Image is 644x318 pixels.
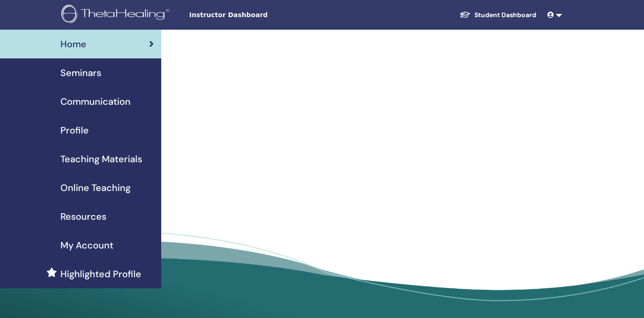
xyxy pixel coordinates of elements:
img: logo.png [61,5,172,25]
span: Teaching Materials [60,152,142,166]
span: Resources [60,210,106,223]
span: Online Teaching [60,181,131,195]
span: Highlighted Profile [60,267,141,281]
span: My Account [60,238,113,252]
span: Seminars [60,66,101,80]
span: Communication [60,95,131,108]
span: Profile [60,123,89,137]
span: Instructor Dashboard [189,10,329,20]
img: graduation-cap-white.svg [460,11,471,19]
a: Student Dashboard [452,6,544,24]
span: Home [60,37,86,51]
